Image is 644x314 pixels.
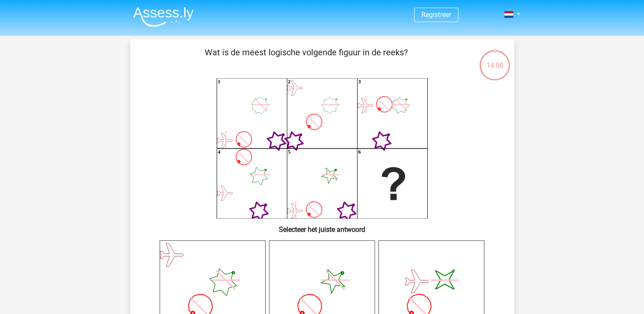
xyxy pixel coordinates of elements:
text: 2 [288,79,290,85]
text: 5 [288,149,290,155]
p: Wat is de meest logische volgende figuur in de reeks? [144,46,469,71]
text: 6 [358,149,361,155]
a: Registreer [421,11,451,19]
div: 14:00 [479,49,511,71]
img: Assessly [133,7,194,27]
text: 4 [218,149,220,155]
text: 3 [358,79,361,85]
text: 1 [218,79,220,85]
h6: Selecteer het juiste antwoord [144,219,501,234]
